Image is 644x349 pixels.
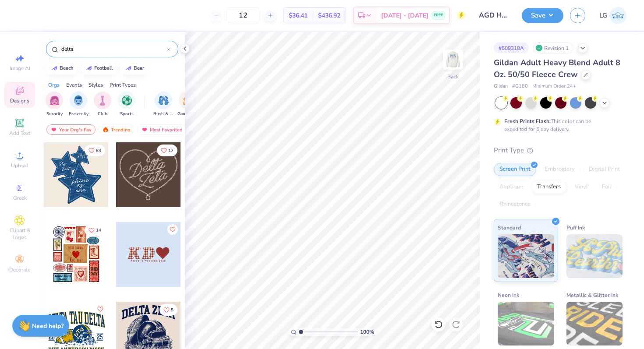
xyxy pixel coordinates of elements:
img: Metallic & Glitter Ink [566,302,623,345]
div: beach [60,66,74,71]
img: Sorority Image [50,95,60,106]
img: trend_line.gif [51,66,58,71]
span: Metallic & Glitter Ink [566,290,618,300]
img: Neon Ink [498,302,554,345]
span: Minimum Order: 24 + [532,83,576,90]
button: Like [167,224,178,235]
button: filter button [46,92,63,117]
img: Fraternity Image [74,95,83,106]
button: Like [95,304,106,314]
button: Like [157,145,177,156]
button: filter button [153,92,173,117]
span: Game Day [177,111,198,117]
div: Digital Print [583,163,626,176]
a: LG [599,7,626,24]
img: trend_line.gif [125,66,132,71]
span: Rush & Bid [153,111,173,117]
span: Sorority [46,111,63,117]
span: Sports [120,111,134,117]
div: bear [134,66,144,71]
img: Back [444,51,462,68]
div: Transfers [531,180,566,194]
button: Save [522,8,563,23]
span: Fraternity [69,111,88,117]
div: Embroidery [539,163,580,176]
button: beach [46,62,78,75]
span: Club [98,111,107,117]
div: filter for Rush & Bid [153,92,173,117]
span: Add Text [9,130,30,137]
span: 17 [168,148,173,153]
div: Foil [596,180,617,194]
img: most_fav.gif [50,127,57,133]
div: Back [447,73,459,81]
div: filter for Club [94,92,111,117]
span: [DATE] - [DATE] [381,11,428,20]
div: Orgs [48,81,60,89]
span: $36.41 [289,11,308,20]
strong: Fresh Prints Flash: [504,118,551,125]
img: most_fav.gif [141,127,148,133]
button: filter button [94,92,111,117]
input: Untitled Design [472,7,515,24]
span: Neon Ink [498,290,519,300]
span: 14 [96,228,101,233]
img: Sports Image [122,95,132,106]
div: Rhinestones [494,198,536,211]
div: Vinyl [569,180,594,194]
span: Designs [10,97,29,104]
span: FREE [434,12,443,18]
span: 5 [171,308,173,312]
input: Try "Alpha" [60,45,167,53]
span: Upload [11,162,28,169]
div: Events [66,81,82,89]
span: $436.92 [318,11,340,20]
span: Image AI [10,65,30,72]
div: Applique [494,180,529,194]
span: 100 % [360,328,374,336]
span: Gildan Adult Heavy Blend Adult 8 Oz. 50/50 Fleece Crew [494,57,620,80]
button: filter button [69,92,88,117]
img: Club Image [98,95,107,106]
button: Like [85,145,105,156]
div: # 509318A [494,42,529,53]
div: Styles [88,81,103,89]
strong: Need help? [32,322,64,330]
img: Standard [498,234,554,278]
button: football [81,62,117,75]
input: – – [226,7,260,23]
img: trend_line.gif [85,66,92,71]
div: Print Types [110,81,136,89]
div: filter for Game Day [177,92,198,117]
span: Decorate [9,266,30,273]
div: This color can be expedited for 5 day delivery. [504,117,612,133]
span: LG [599,11,607,21]
div: Print Type [494,145,626,155]
div: Revision 1 [533,42,573,53]
div: filter for Sports [118,92,135,117]
div: filter for Fraternity [69,92,88,117]
button: Like [85,224,105,236]
span: Gildan [494,83,508,90]
div: football [94,66,113,71]
img: Puff Ink [566,234,623,278]
span: Standard [498,223,521,232]
img: Game Day Image [183,95,193,106]
div: Trending [98,124,134,135]
button: filter button [177,92,198,117]
div: filter for Sorority [46,92,63,117]
img: Lexi Glaser [609,7,626,24]
div: Most Favorited [137,124,187,135]
span: Greek [13,194,27,201]
div: Screen Print [494,163,536,176]
img: trending.gif [102,127,109,133]
span: Clipart & logos [4,227,35,241]
span: Puff Ink [566,223,585,232]
div: Your Org's Fav [46,124,96,135]
button: bear [120,62,148,75]
button: filter button [118,92,135,117]
img: Rush & Bid Image [159,95,169,106]
button: Like [159,304,177,316]
span: 84 [96,148,101,153]
span: # G180 [512,83,528,90]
